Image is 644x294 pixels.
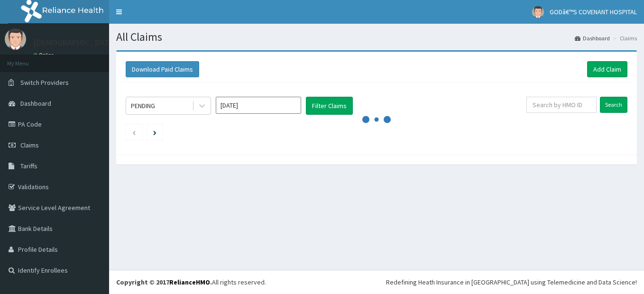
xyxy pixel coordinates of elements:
[20,162,37,170] span: Tariffs
[526,97,597,113] input: Search by HMO ID
[575,34,610,42] a: Dashboard
[20,99,51,108] span: Dashboard
[587,61,627,77] a: Add Claim
[131,101,155,110] div: PENDING
[306,97,353,115] button: Filter Claims
[600,97,627,113] input: Search
[20,78,69,87] span: Switch Providers
[116,278,212,286] strong: Copyright © 2017 .
[33,38,204,47] p: [DEMOGRAPHIC_DATA]’S [GEOGRAPHIC_DATA]
[169,278,210,286] a: RelianceHMO
[216,97,301,114] input: Select Month and Year
[109,270,644,294] footer: All rights reserved.
[386,277,637,287] div: Redefining Heath Insurance in [GEOGRAPHIC_DATA] using Telemedicine and Data Science!
[116,31,637,43] h1: All Claims
[126,61,199,77] button: Download Paid Claims
[532,6,544,18] img: User Image
[20,141,39,149] span: Claims
[153,128,156,137] a: Next page
[611,34,637,42] li: Claims
[33,52,56,58] a: Online
[362,105,391,134] svg: audio-loading
[5,28,26,50] img: User Image
[550,8,637,16] span: GODâ€™S COVENANT HOSPITAL
[132,128,136,137] a: Previous page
